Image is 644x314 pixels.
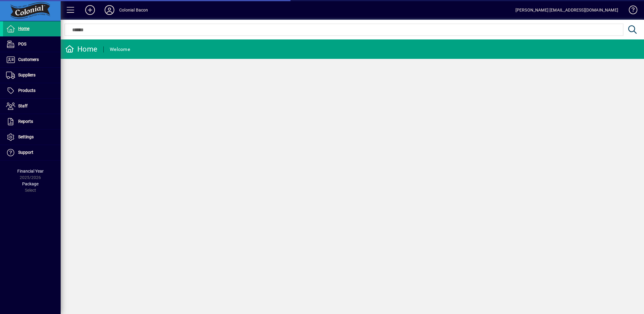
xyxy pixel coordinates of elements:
[18,134,34,139] span: Settings
[18,73,35,77] span: Suppliers
[18,88,35,93] span: Products
[3,130,61,145] a: Settings
[18,42,26,46] span: POS
[110,45,130,54] div: Welcome
[18,119,33,124] span: Reports
[3,145,61,160] a: Support
[22,181,39,186] span: Package
[3,99,61,114] a: Staff
[3,114,61,129] a: Reports
[624,1,636,21] a: Knowledge Base
[18,103,28,108] span: Staff
[3,68,61,83] a: Suppliers
[17,169,44,174] span: Financial Year
[18,57,39,62] span: Customers
[100,5,119,15] button: Profile
[3,83,61,98] a: Products
[18,150,33,155] span: Support
[3,37,61,52] a: POS
[119,5,148,15] div: Colonial Bacon
[80,5,100,15] button: Add
[515,5,618,15] div: [PERSON_NAME] [EMAIL_ADDRESS][DOMAIN_NAME]
[3,52,61,67] a: Customers
[18,26,29,31] span: Home
[65,44,97,54] div: Home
